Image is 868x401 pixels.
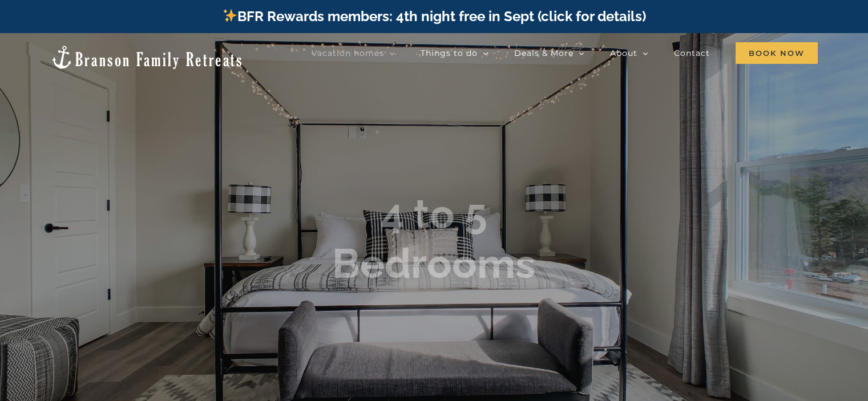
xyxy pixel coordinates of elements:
[610,42,648,64] a: About
[312,42,395,64] a: Vacation homes
[223,9,237,22] img: ✨
[421,49,478,57] span: Things to do
[736,42,818,64] a: Book Now
[312,49,384,57] span: Vacation homes
[312,42,818,64] nav: Main Menu
[736,42,818,64] span: Book Now
[674,49,710,57] span: Contact
[421,42,488,64] a: Things to do
[222,8,646,25] a: BFR Rewards members: 4th night free in Sept (click for details)
[50,44,244,70] img: Branson Family Retreats Logo
[514,42,584,64] a: Deals & More
[610,49,637,57] span: About
[674,42,710,64] a: Contact
[332,189,536,287] b: 4 to 5 Bedrooms
[514,49,574,57] span: Deals & More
